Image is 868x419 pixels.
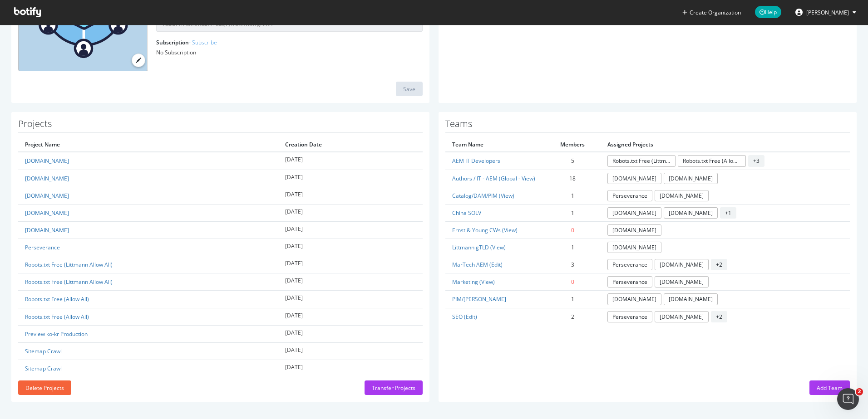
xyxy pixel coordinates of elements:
[607,207,661,219] a: [DOMAIN_NAME]
[278,170,423,187] td: [DATE]
[856,388,863,395] span: 2
[748,155,764,166] span: + 3
[278,342,423,360] td: [DATE]
[809,380,850,395] button: Add Team
[365,384,423,392] a: Transfer Projects
[156,39,217,46] label: Subscription
[278,137,423,152] th: Creation Date
[755,6,781,18] span: Help
[452,209,481,217] a: China SOLV
[452,175,535,182] a: Authors / IT - AEM (Global - View)
[278,360,423,377] td: [DATE]
[25,384,64,392] div: Delete Projects
[545,291,601,308] td: 1
[545,204,601,221] td: 1
[25,157,69,165] a: [DOMAIN_NAME]
[607,242,661,253] a: [DOMAIN_NAME]
[655,276,709,287] a: [DOMAIN_NAME]
[655,190,709,201] a: [DOMAIN_NAME]
[655,311,709,322] a: [DOMAIN_NAME]
[711,259,727,270] span: + 2
[817,384,843,392] div: Add Team
[720,207,736,219] span: + 1
[452,278,495,286] a: Marketing (View)
[545,152,601,170] td: 5
[25,209,69,217] a: [DOMAIN_NAME]
[452,244,506,251] a: Littmann gTLD (View)
[809,384,850,392] a: Add Team
[545,273,601,291] td: 0
[25,261,113,268] a: Robots.txt Free (Littmann Allow All)
[664,293,718,305] a: [DOMAIN_NAME]
[278,325,423,342] td: [DATE]
[18,384,71,392] a: Delete Projects
[445,119,850,133] h1: Teams
[278,187,423,204] td: [DATE]
[607,190,652,201] a: Perseverance
[278,204,423,221] td: [DATE]
[682,8,741,17] button: Create Organization
[788,5,863,19] button: [PERSON_NAME]
[664,207,718,219] a: [DOMAIN_NAME]
[678,155,746,166] a: Robots.txt Free (Allow All)
[545,256,601,273] td: 3
[545,187,601,204] td: 1
[545,239,601,256] td: 1
[25,365,62,372] a: Sitemap Crawl
[25,244,60,251] a: Perseverance
[545,221,601,239] td: 0
[655,259,709,270] a: [DOMAIN_NAME]
[445,137,545,152] th: Team Name
[607,276,652,287] a: Perseverance
[25,175,69,182] a: [DOMAIN_NAME]
[545,308,601,325] td: 2
[278,221,423,239] td: [DATE]
[711,311,727,322] span: + 2
[607,224,661,236] a: [DOMAIN_NAME]
[607,155,676,166] a: Robots.txt Free (Littmann Allow All)
[189,39,217,46] a: - Subscribe
[25,330,88,338] a: Preview ko-kr Production
[545,137,601,152] th: Members
[601,137,850,152] th: Assigned Projects
[607,293,661,305] a: [DOMAIN_NAME]
[25,226,69,234] a: [DOMAIN_NAME]
[25,278,113,286] a: Robots.txt Free (Littmann Allow All)
[452,313,477,321] a: SEO (Edit)
[837,388,859,410] iframe: Intercom live chat
[278,239,423,256] td: [DATE]
[278,256,423,273] td: [DATE]
[365,380,423,395] button: Transfer Projects
[545,170,601,187] td: 18
[25,347,62,355] a: Sitemap Crawl
[452,261,503,268] a: MarTech AEM (Edit)
[25,192,69,200] a: [DOMAIN_NAME]
[607,311,652,322] a: Perseverance
[18,119,423,133] h1: Projects
[664,173,718,184] a: [DOMAIN_NAME]
[372,384,415,392] div: Transfer Projects
[278,291,423,308] td: [DATE]
[278,308,423,325] td: [DATE]
[18,380,71,395] button: Delete Projects
[278,152,423,170] td: [DATE]
[403,85,415,93] div: Save
[452,157,500,165] a: AEM IT Developers
[806,9,849,16] span: Travis Yano
[396,82,423,96] button: Save
[278,273,423,291] td: [DATE]
[25,295,89,303] a: Robots.txt Free (Allow All)
[452,295,506,303] a: PIM/[PERSON_NAME]
[18,137,278,152] th: Project Name
[607,173,661,184] a: [DOMAIN_NAME]
[25,313,89,321] a: Robots.txt Free (Allow All)
[452,192,514,200] a: Catalog/DAM/PIM (View)
[452,226,518,234] a: Ernst & Young CWs (View)
[156,49,423,56] div: No Subscription
[607,259,652,270] a: Perseverance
